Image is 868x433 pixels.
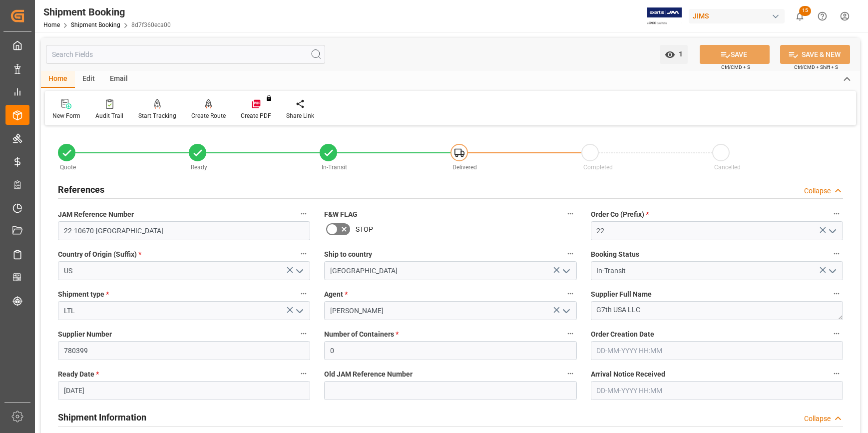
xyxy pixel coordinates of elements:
[591,369,665,380] span: Arrival Notice Received
[660,45,688,64] button: open menu
[830,327,843,340] button: Order Creation Date
[830,207,843,220] button: Order Co (Prefix) *
[324,329,399,340] span: Number of Containers
[824,223,839,239] button: open menu
[292,303,307,319] button: open menu
[591,301,843,320] textarea: G7th USA LLC
[356,224,373,235] span: STOP
[297,207,310,220] button: JAM Reference Number
[591,381,843,400] input: DD-MM-YYYY HH:MM
[58,261,310,280] input: Type to search/select
[322,164,347,171] span: In-Transit
[58,209,134,220] span: JAM Reference Number
[297,367,310,380] button: Ready Date *
[591,289,652,300] span: Supplier Full Name
[789,5,811,27] button: show 15 new notifications
[452,164,477,171] span: Delivered
[830,287,843,300] button: Supplier Full Name
[324,209,358,220] span: F&W FLAG
[95,111,123,120] div: Audit Trail
[591,209,649,220] span: Order Co (Prefix)
[799,6,811,16] span: 15
[591,341,843,360] input: DD-MM-YYYY HH:MM
[286,111,314,120] div: Share Link
[58,369,99,380] span: Ready Date
[71,21,120,28] a: Shipment Booking
[804,186,831,196] div: Collapse
[811,5,834,27] button: Help Center
[824,263,839,279] button: open menu
[558,263,573,279] button: open menu
[102,71,135,88] div: Email
[75,71,102,88] div: Edit
[324,369,413,380] span: Old JAM Reference Number
[689,6,789,25] button: JIMS
[43,21,60,28] a: Home
[58,329,112,340] span: Supplier Number
[297,287,310,300] button: Shipment type *
[804,414,831,424] div: Collapse
[191,111,226,120] div: Create Route
[591,329,654,340] span: Order Creation Date
[780,45,850,64] button: SAVE & NEW
[41,71,75,88] div: Home
[721,63,750,71] span: Ctrl/CMD + S
[43,4,171,19] div: Shipment Booking
[52,111,80,120] div: New Form
[58,289,109,300] span: Shipment type
[564,207,577,220] button: F&W FLAG
[558,303,573,319] button: open menu
[794,63,838,71] span: Ctrl/CMD + Shift + S
[564,367,577,380] button: Old JAM Reference Number
[60,164,76,171] span: Quote
[58,183,104,196] h2: References
[564,327,577,340] button: Number of Containers *
[297,247,310,260] button: Country of Origin (Suffix) *
[591,249,639,260] span: Booking Status
[58,249,141,260] span: Country of Origin (Suffix)
[324,289,348,300] span: Agent
[714,164,741,171] span: Cancelled
[292,263,307,279] button: open menu
[583,164,613,171] span: Completed
[58,411,146,424] h2: Shipment Information
[830,367,843,380] button: Arrival Notice Received
[675,50,683,58] span: 1
[700,45,770,64] button: SAVE
[138,111,176,120] div: Start Tracking
[191,164,207,171] span: Ready
[46,45,325,64] input: Search Fields
[830,247,843,260] button: Booking Status
[297,327,310,340] button: Supplier Number
[58,381,310,400] input: DD-MM-YYYY
[689,9,785,23] div: JIMS
[564,247,577,260] button: Ship to country
[324,249,372,260] span: Ship to country
[564,287,577,300] button: Agent *
[647,7,682,25] img: Exertis%20JAM%20-%20Email%20Logo.jpg_1722504956.jpg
